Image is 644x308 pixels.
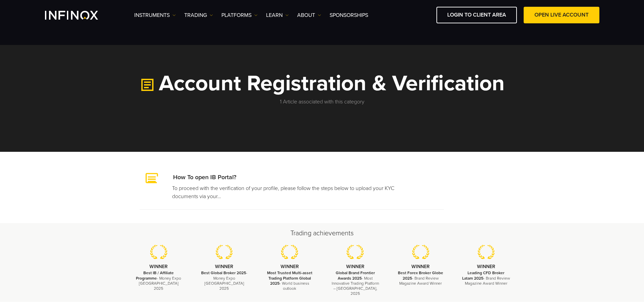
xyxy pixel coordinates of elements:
[346,264,364,269] strong: WINNER
[215,264,233,269] strong: WINNER
[265,270,314,291] p: - World business outlook
[297,11,321,19] a: ABOUT
[126,98,518,106] p: 1 Article associated with this category
[331,270,380,296] p: - Most Innovative Trading Platform – [GEOGRAPHIC_DATA], 2025
[524,7,599,23] a: OPEN LIVE ACCOUNT
[411,264,430,269] strong: WINNER
[149,264,168,269] strong: WINNER
[45,11,114,20] a: INFINOX Logo
[398,270,443,280] strong: Best Forex Broker Globe 2025
[135,270,183,291] p: - Money Expo [GEOGRAPHIC_DATA] 2025
[396,270,445,286] p: - Brand Review Magazine Award Winner
[221,11,258,19] a: PLATFORMS
[266,11,289,19] a: Learn
[477,264,495,269] strong: WINNER
[462,270,505,280] strong: Leading CFD Broker Latam 2025
[436,7,517,23] a: LOGIN TO CLIENT AREA
[462,270,510,286] p: - Brand Review Magazine Award Winner
[172,184,411,200] p: To proceed with the verification of your profile, please follow the steps below to upload your KY...
[126,229,518,238] h2: Trading achievements
[201,270,246,275] strong: Best Global Broker 2025
[145,173,236,181] a: How To open IB Portal?
[134,11,176,19] a: Instruments
[267,270,312,285] strong: Most Trusted Multi-asset Trading Platform Global 2025
[330,11,368,19] a: SPONSORSHIPS
[126,72,518,95] h1: Account Registration & Verification
[136,270,174,280] strong: Best IB / Affiliate Programme
[200,270,248,291] p: - Money Expo [GEOGRAPHIC_DATA] 2025
[281,264,299,269] strong: WINNER
[184,11,213,19] a: TRADING
[336,270,375,280] strong: Global Brand Frontier Awards 2025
